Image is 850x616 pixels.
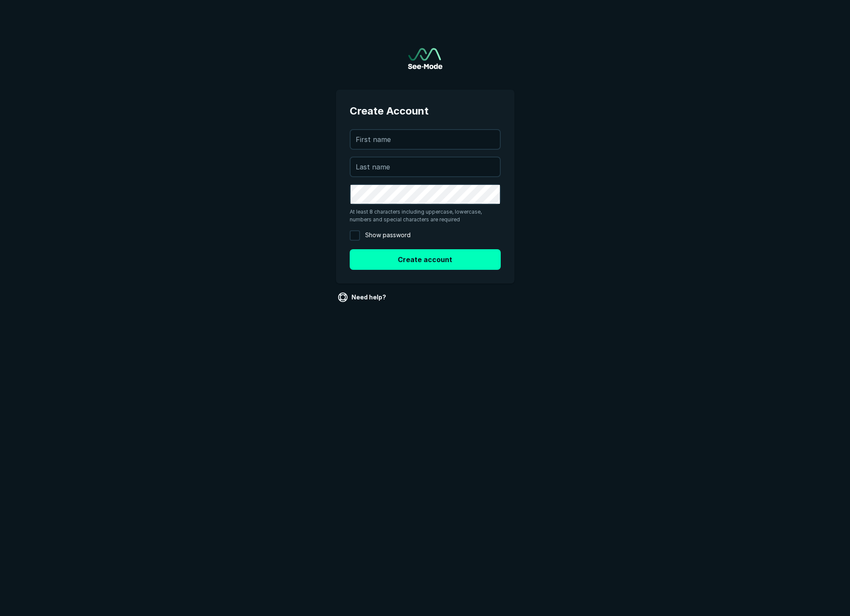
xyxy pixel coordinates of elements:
img: See-Mode Logo [408,48,442,69]
button: Create account [350,249,501,270]
span: Create Account [350,103,501,119]
span: Show password [365,230,411,241]
a: Go to sign in [408,48,442,69]
a: Need help? [336,290,390,304]
input: First name [351,130,500,149]
input: Last name [351,157,500,176]
span: At least 8 characters including uppercase, lowercase, numbers and special characters are required [350,208,501,223]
